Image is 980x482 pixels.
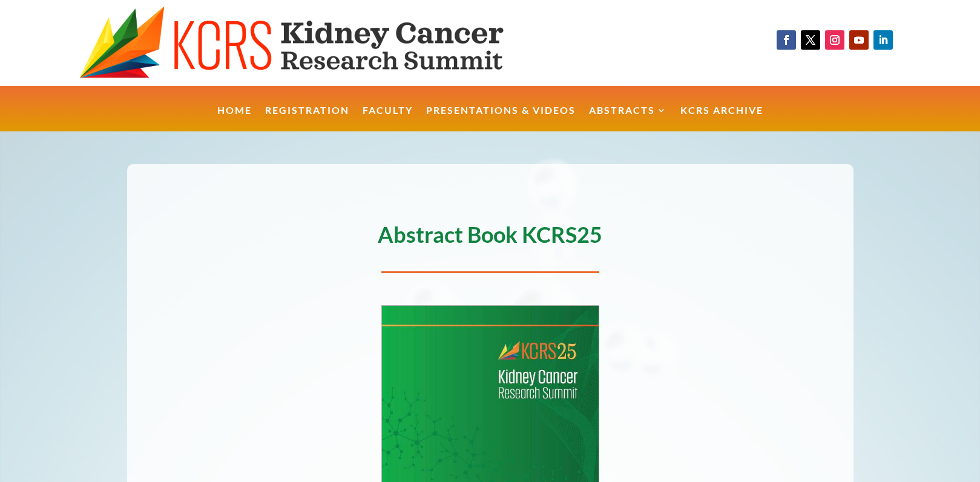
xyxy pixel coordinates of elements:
[79,6,556,80] img: KCRS generic logo wide
[873,30,893,50] a: Follow on LinkedIn
[363,106,413,132] a: Faculty
[127,223,853,251] h1: Abstract Book KCRS25
[589,106,667,132] a: Abstracts
[777,30,796,50] a: Follow on Facebook
[680,106,763,132] a: KCRS Archive
[265,106,349,132] a: Registration
[426,106,576,132] a: Presentations & Videos
[217,106,252,132] a: Home
[801,30,820,50] a: Follow on X
[825,30,844,50] a: Follow on Instagram
[849,30,869,50] a: Follow on Youtube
